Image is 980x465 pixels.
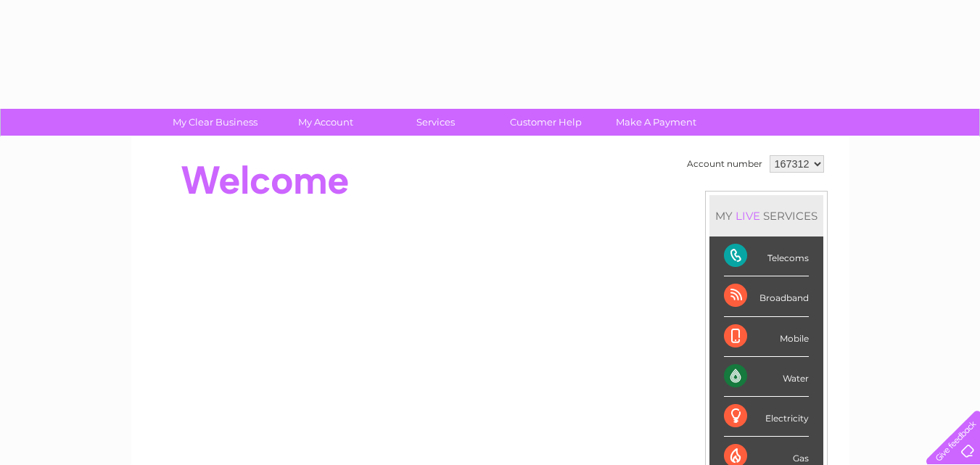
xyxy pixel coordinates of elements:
div: MY SERVICES [709,195,823,236]
a: My Account [265,109,385,136]
div: LIVE [733,209,763,223]
div: Broadband [724,276,809,316]
div: Water [724,357,809,397]
a: Customer Help [486,109,606,136]
div: Electricity [724,397,809,437]
a: Services [376,109,495,136]
a: Make A Payment [596,109,716,136]
div: Telecoms [724,236,809,276]
td: Account number [683,152,766,176]
div: Mobile [724,317,809,357]
a: My Clear Business [155,109,275,136]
